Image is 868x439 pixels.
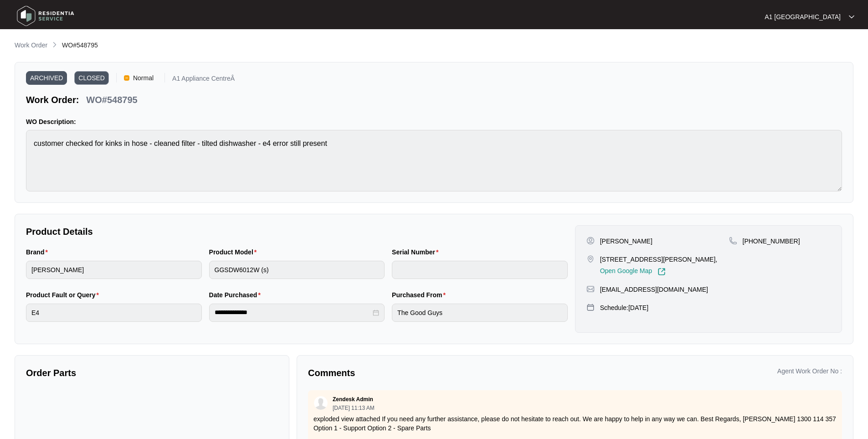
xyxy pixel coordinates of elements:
[600,237,652,246] p: [PERSON_NAME]
[314,396,328,410] img: user.svg
[765,12,841,21] p: A1 [GEOGRAPHIC_DATA]
[657,268,666,276] img: Link-External
[26,290,103,300] label: Product Fault or Query
[26,248,51,257] label: Brand
[209,290,264,300] label: Date Purchased
[172,75,235,85] p: A1 Appliance CentreÂ
[124,75,129,81] img: Vercel Logo
[14,2,77,30] img: residentia service logo
[26,304,202,322] input: Product Fault or Query
[849,15,854,19] img: dropdown arrow
[586,285,595,293] img: map-pin
[13,41,49,51] a: Work Order
[392,261,568,279] input: Serial Number
[313,414,837,433] p: exploded view attached If you need any further assistance, please do not hesitate to reach out. W...
[600,285,708,294] p: [EMAIL_ADDRESS][DOMAIN_NAME]
[209,248,261,257] label: Product Model
[26,261,202,279] input: Brand
[586,255,595,263] img: map-pin
[215,308,371,317] input: Date Purchased
[26,71,67,85] span: ARCHIVED
[586,303,595,311] img: map-pin
[600,268,666,276] a: Open Google Map
[74,71,109,85] span: CLOSED
[333,405,375,411] p: [DATE] 11:13 AM
[392,290,449,300] label: Purchased From
[15,41,47,50] p: Work Order
[586,237,595,245] img: user-pin
[26,130,842,191] textarea: customer checked for kinks in hose - cleaned filter - tilted dishwasher - e4 error still present
[777,367,842,376] p: Agent Work Order No :
[392,248,442,257] label: Serial Number
[600,303,648,312] p: Schedule: [DATE]
[743,237,800,246] p: [PHONE_NUMBER]
[392,304,568,322] input: Purchased From
[209,261,385,279] input: Product Model
[729,237,737,245] img: map-pin
[129,71,157,85] span: Normal
[333,396,373,403] p: Zendesk Admin
[600,255,718,264] p: [STREET_ADDRESS][PERSON_NAME],
[51,41,58,48] img: chevron-right
[26,367,278,379] p: Order Parts
[86,93,137,106] p: WO#548795
[26,225,568,238] p: Product Details
[26,93,79,106] p: Work Order:
[62,41,98,49] span: WO#548795
[26,117,842,126] p: WO Description:
[308,367,569,379] p: Comments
